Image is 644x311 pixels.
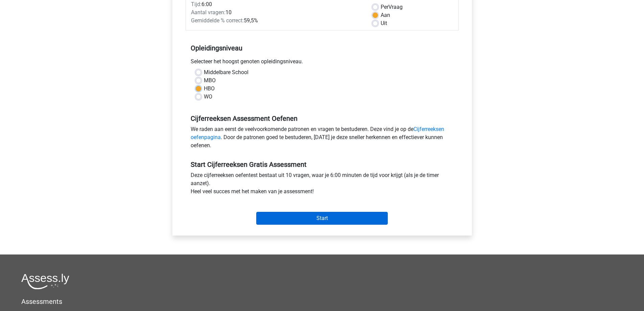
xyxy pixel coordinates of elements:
[381,11,390,19] label: Aan
[21,273,69,289] img: Assessly logo
[204,93,212,101] label: WO
[191,41,454,55] h5: Opleidingsniveau
[381,3,403,11] label: Vraag
[186,8,367,17] div: 10
[191,1,201,7] span: Tijd:
[186,171,459,198] div: Deze cijferreeksen oefentest bestaat uit 10 vragen, waar je 6:00 minuten de tijd voor krijgt (als...
[186,58,459,68] div: Selecteer het hoogst genoten opleidingsniveau.
[191,114,454,123] h5: Cijferreeksen Assessment Oefenen
[186,17,367,25] div: 59,5%
[204,76,216,85] label: MBO
[191,160,454,169] h5: Start Cijferreeksen Gratis Assessment
[204,85,215,93] label: HBO
[381,19,387,27] label: Uit
[191,9,225,16] span: Aantal vragen:
[256,212,388,225] input: Start
[21,297,623,306] h5: Assessments
[191,17,244,24] span: Gemiddelde % correct:
[381,4,388,10] span: Per
[186,0,367,8] div: 6:00
[186,125,459,152] div: We raden aan eerst de veelvoorkomende patronen en vragen te bestuderen. Deze vind je op de . Door...
[204,68,248,76] label: Middelbare School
